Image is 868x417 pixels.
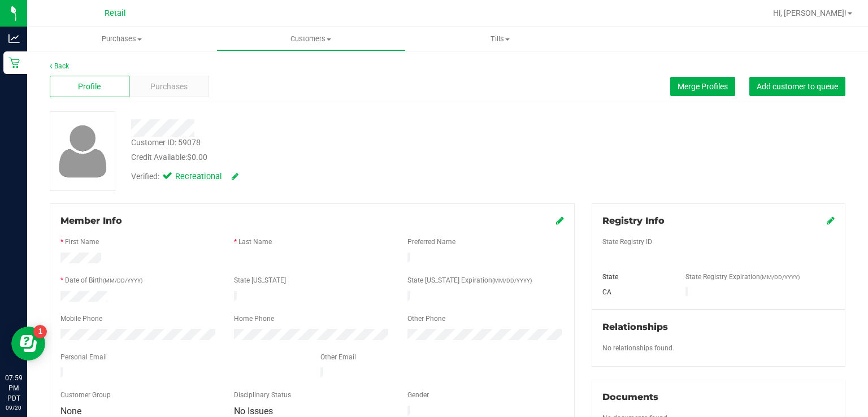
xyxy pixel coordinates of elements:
p: 09/20 [5,403,22,412]
iframe: Resource center [11,327,45,360]
span: (MM/DD/YYYY) [103,277,142,284]
span: Purchases [27,34,216,44]
span: Merge Profiles [678,82,728,91]
inline-svg: Analytics [8,33,20,44]
span: Registry Info [602,215,665,226]
label: Home Phone [234,314,274,324]
span: Hi, [PERSON_NAME]! [773,8,847,18]
inline-svg: Retail [8,57,20,68]
span: None [60,406,81,416]
span: (MM/DD/YYYY) [760,274,800,280]
button: Add customer to queue [749,77,845,96]
a: Back [50,62,69,70]
iframe: Resource center unread badge [33,325,47,338]
span: Tills [406,34,594,44]
label: State [US_STATE] [234,275,286,285]
p: 07:59 PM PDT [5,373,22,403]
label: Personal Email [60,352,107,362]
label: Customer Group [60,390,111,400]
span: (MM/DD/YYYY) [492,277,532,284]
div: Verified: [131,171,238,183]
span: Customers [217,34,405,44]
span: Documents [602,392,658,402]
label: State [US_STATE] Expiration [407,275,532,285]
span: Recreational [175,171,220,183]
img: user-icon.png [53,122,112,180]
span: $0.00 [187,153,207,162]
label: Date of Birth [65,275,142,285]
span: Retail [105,8,126,18]
span: Member Info [60,215,122,226]
label: Gender [407,390,429,400]
span: Add customer to queue [757,82,838,91]
span: No Issues [234,406,273,416]
span: Relationships [602,322,668,332]
button: Merge Profiles [670,77,735,96]
div: CA [594,287,677,297]
label: No relationships found. [602,343,674,353]
span: Purchases [150,81,188,93]
span: Profile [78,81,101,93]
label: Disciplinary Status [234,390,291,400]
a: Tills [406,27,595,51]
label: First Name [65,237,99,247]
label: Other Phone [407,314,445,324]
label: State Registry ID [602,237,652,247]
a: Purchases [27,27,216,51]
label: Mobile Phone [60,314,102,324]
div: State [594,272,677,282]
label: State Registry Expiration [685,272,800,282]
label: Other Email [320,352,356,362]
a: Customers [216,27,406,51]
div: Credit Available: [131,151,520,163]
div: Customer ID: 59078 [131,137,201,149]
label: Preferred Name [407,237,455,247]
label: Last Name [238,237,272,247]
